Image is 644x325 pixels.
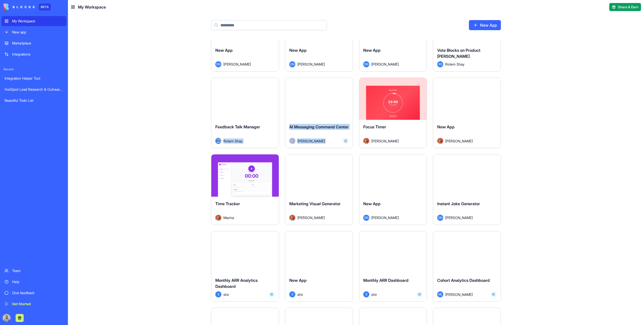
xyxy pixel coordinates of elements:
[4,4,35,11] img: logo
[2,95,66,105] a: Beautiful Todo List
[371,62,399,67] span: [PERSON_NAME]
[215,201,240,206] span: Time Tracker
[618,5,638,10] span: Share & Earn
[2,277,66,287] a: Help
[359,231,427,302] a: Monthly ARR DashboardSshir
[2,84,66,94] a: HubSpot Lead Research & Outreach Engine
[270,293,273,296] img: snowflake-bug-color-rgb_2x_aezrrj.png
[297,292,303,297] span: shir
[12,279,63,284] div: Help
[297,62,325,67] span: [PERSON_NAME]
[289,138,295,144] img: Avatar
[2,49,66,59] a: Integrations
[445,62,464,67] span: Rotem Shay
[437,291,443,297] span: ML
[12,52,63,57] div: Integrations
[215,61,221,67] span: DN
[12,290,63,295] div: Give feedback
[12,301,63,306] div: Get Started
[609,3,641,11] button: Share & Earn
[363,278,409,283] span: Monthly ARR Dashboard
[445,292,473,297] span: [PERSON_NAME]
[12,19,63,24] div: My Workspace
[437,61,443,67] span: RS
[418,293,421,296] img: snowflake-bug-color-rgb_2x_aezrrj.png
[289,278,307,283] span: New App
[289,124,349,129] span: AI Messaging Command Center
[289,48,307,53] span: New App
[12,30,63,35] div: New app
[223,215,234,220] span: Marina
[2,73,66,83] a: Integration Helper Tool
[445,138,473,144] span: [PERSON_NAME]
[215,138,221,144] span: RS
[344,139,347,142] img: Slack_i955cf.svg
[445,215,473,220] span: [PERSON_NAME]
[297,215,325,220] span: [PERSON_NAME]
[437,138,443,144] img: Avatar
[211,78,279,148] a: Feedback Talk ManagerRSRotem Shay
[12,41,63,46] div: Marketplace
[433,154,501,225] a: Instant Joke GeneratorDN[PERSON_NAME]
[12,268,63,273] div: Team
[363,61,369,67] span: DN
[433,78,501,148] a: New AppAvatar[PERSON_NAME]
[363,48,381,53] span: New App
[437,278,490,283] span: Cohort Analytics Dashboard
[437,215,443,221] span: DN
[78,4,106,10] span: My Workspace
[5,98,63,103] div: Beautiful Todo List
[2,27,66,37] a: New app
[437,124,455,129] span: New App
[215,291,221,297] span: S
[223,138,243,144] span: Rotem Shay
[437,201,480,206] span: Instant Joke Generator
[223,62,251,67] span: [PERSON_NAME]
[363,138,369,144] img: Avatar
[371,138,399,144] span: [PERSON_NAME]
[363,124,386,129] span: Focus Timer
[215,278,258,289] span: Monthly ARR Analytics Dashboard
[3,314,11,322] img: image_123650291_bsq8ao.jpg
[492,293,495,296] img: snowflake-bug-color-rgb_2x_aezrrj.png
[297,138,325,144] span: [PERSON_NAME]
[2,38,66,48] a: Marketplace
[285,78,353,148] a: AI Messaging Command CenterAvatar[PERSON_NAME]
[289,201,341,206] span: Marketing Visual Generator
[359,78,427,148] a: Focus TimerAvatar[PERSON_NAME]
[371,292,377,297] span: shir
[363,291,369,297] span: S
[5,76,63,81] div: Integration Helper Tool
[2,266,66,276] a: Team
[4,4,51,11] a: BETA
[289,215,295,221] img: Avatar
[363,201,381,206] span: New App
[2,16,66,26] a: My Workspace
[469,20,501,30] a: New App
[2,67,66,71] span: Recent
[285,231,353,302] a: New AppSshir
[39,4,51,11] div: BETA
[211,231,279,302] a: Monthly ARR Analytics DashboardSshir
[363,215,369,221] span: DN
[2,299,66,309] a: Get Started
[371,215,399,220] span: [PERSON_NAME]
[289,291,295,297] span: S
[2,288,66,298] a: Give feedback
[211,154,279,225] a: Time TrackerAvatarMarina
[223,292,229,297] span: shir
[285,154,353,225] a: Marketing Visual GeneratorAvatar[PERSON_NAME]
[5,87,63,92] div: HubSpot Lead Research & Outreach Engine
[433,231,501,302] a: Cohort Analytics DashboardML[PERSON_NAME]
[215,215,221,221] img: Avatar
[289,61,295,67] span: DN
[215,124,260,129] span: Feedback Talk Manager
[437,48,480,59] span: Vote Blocks on Product [PERSON_NAME]
[359,154,427,225] a: New AppDN[PERSON_NAME]
[215,48,233,53] span: New App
